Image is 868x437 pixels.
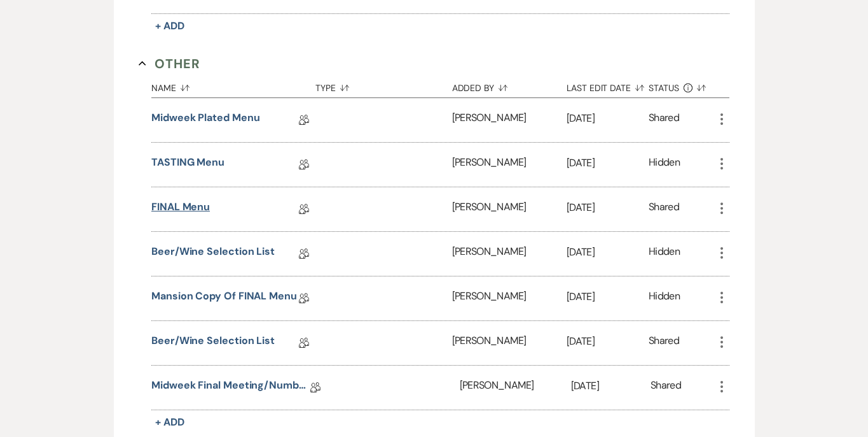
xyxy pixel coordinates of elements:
[567,333,649,350] p: [DATE]
[151,110,259,130] a: Midweek Plated Menu
[151,199,210,219] a: FINAL Menu
[649,110,679,130] div: Shared
[649,83,679,92] span: Status
[651,378,681,398] div: Shared
[649,289,680,308] div: Hidden
[649,199,679,219] div: Shared
[567,110,649,127] p: [DATE]
[571,378,651,394] p: [DATE]
[649,73,714,97] button: Status
[151,73,315,97] button: Name
[567,73,649,97] button: Last Edit Date
[649,244,680,264] div: Hidden
[452,187,567,231] div: [PERSON_NAME]
[155,19,184,32] span: + Add
[151,378,310,398] a: Midweek Final Meeting/Numbers Doc
[452,98,567,142] div: [PERSON_NAME]
[567,289,649,305] p: [DATE]
[139,54,200,73] button: Other
[155,415,184,429] span: + Add
[567,244,649,261] p: [DATE]
[452,73,567,97] button: Added By
[567,199,649,216] p: [DATE]
[151,244,275,264] a: Beer/Wine Selection List
[460,366,571,410] div: [PERSON_NAME]
[151,17,188,35] button: + Add
[315,73,452,97] button: Type
[452,232,567,276] div: [PERSON_NAME]
[151,333,275,353] a: Beer/Wine Selection List
[567,155,649,171] p: [DATE]
[452,276,567,320] div: [PERSON_NAME]
[649,333,679,353] div: Shared
[452,321,567,365] div: [PERSON_NAME]
[151,289,297,308] a: Mansion Copy of FINAL Menu
[151,155,224,175] a: TASTING Menu
[452,143,567,187] div: [PERSON_NAME]
[151,413,188,431] button: + Add
[649,155,680,175] div: Hidden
